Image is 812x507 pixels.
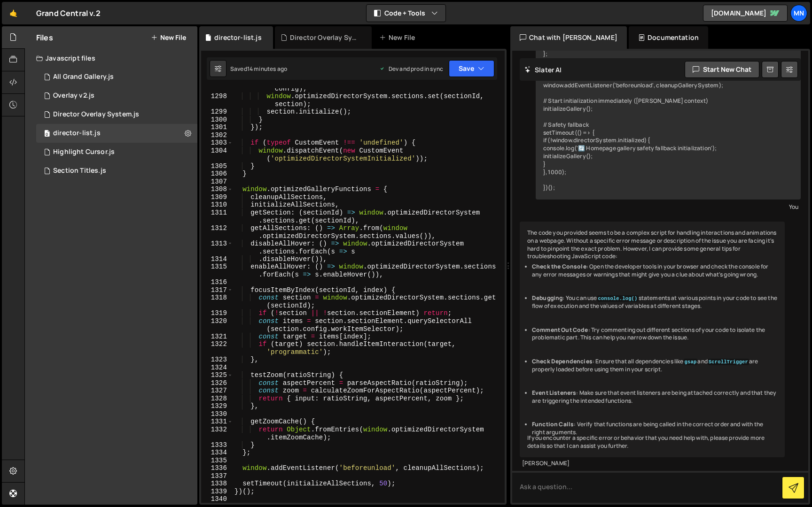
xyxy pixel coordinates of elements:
div: 1338 [201,480,233,488]
button: Save [449,60,494,77]
div: 15298/40379.js [36,124,197,143]
strong: Debugging [532,294,562,302]
div: 1310 [201,201,233,209]
div: 1311 [201,209,233,224]
div: 1301 [201,123,233,131]
div: Saved [230,65,287,73]
button: Code + Tools [367,5,445,22]
div: 1332 [201,426,233,441]
div: 1333 [201,441,233,449]
div: Section Titles.js [53,167,106,175]
div: New File [379,33,419,42]
div: 1316 [201,278,233,286]
h2: Slater AI [524,65,562,74]
div: 1330 [201,410,233,418]
div: 1334 [201,449,233,457]
div: 1306 [201,170,233,178]
div: Director Overlay System.js [53,110,139,119]
div: 1328 [201,395,233,403]
code: gsap [684,359,698,365]
a: [DOMAIN_NAME] [703,5,788,22]
div: 1318 [201,294,233,309]
strong: Function Calls [532,420,574,428]
div: 1298 [201,92,233,108]
div: 1312 [201,224,233,240]
div: 1339 [201,488,233,496]
div: 1314 [201,255,233,263]
div: 15298/42891.js [36,105,197,124]
div: 1315 [201,263,233,278]
div: 1317 [201,286,233,294]
div: 1325 [201,371,233,379]
div: 1313 [201,240,233,255]
div: 1324 [201,364,233,372]
li: : Open the developer tools in your browser and check the console for any error messages or warnin... [532,263,777,279]
code: ScrollTrigger [708,359,749,365]
div: [PERSON_NAME] [522,460,782,468]
div: 1319 [201,309,233,317]
div: Director Overlay System.js [290,33,360,42]
code: console.log() [597,295,639,302]
a: MN [790,5,807,22]
strong: Comment Out Code [532,326,588,334]
div: 1323 [201,356,233,364]
div: 1327 [201,387,233,395]
div: 15298/40223.js [36,161,197,180]
div: 1308 [201,185,233,193]
li: : Verify that functions are being called in the correct order and with the right arguments. [532,421,777,437]
strong: Check Dependencies [532,357,593,365]
div: director-list.js [214,33,262,42]
div: 1322 [201,340,233,356]
span: 0 [44,131,50,138]
strong: Check the Console [532,262,586,270]
button: Start new chat [685,61,759,78]
button: New File [151,34,186,41]
li: : Make sure that event listeners are being attached correctly and that they are triggering the in... [532,389,777,405]
div: 1326 [201,379,233,387]
div: Highlight Cursor.js [53,148,115,156]
div: director-list.js [53,129,101,138]
div: 1300 [201,116,233,124]
div: 1299 [201,108,233,116]
div: 1320 [201,317,233,333]
div: 15298/43117.js [36,143,197,161]
div: 1307 [201,178,233,186]
div: Javascript files [25,49,197,68]
div: 1302 [201,131,233,139]
div: Documentation [629,26,708,49]
div: Chat with [PERSON_NAME] [510,26,627,49]
div: 1304 [201,147,233,162]
strong: Event Listeners [532,389,576,397]
div: 1337 [201,472,233,480]
div: 1336 [201,464,233,472]
h2: Files [36,32,53,43]
div: 14 minutes ago [247,65,287,73]
div: 1321 [201,333,233,341]
li: : You can use statements at various points in your code to see the flow of execution and the valu... [532,294,777,310]
div: 1331 [201,418,233,426]
div: 1309 [201,193,233,201]
li: : Try commenting out different sections of your code to isolate the problematic part. This can he... [532,326,777,342]
li: : Ensure that all dependencies like and are properly loaded before using them in your script. [532,358,777,374]
div: You [538,202,798,212]
div: 1335 [201,457,233,465]
div: Overlay v2.js [53,92,94,100]
div: All Grand Gallery.js [53,73,114,81]
a: 🤙 [2,2,25,24]
div: 15298/45944.js [36,86,197,105]
div: 1305 [201,162,233,170]
div: 1340 [201,495,233,503]
div: Grand Central v.2 [36,8,101,19]
div: The code you provided seems to be a complex script for handling interactions and animations on a ... [520,222,785,457]
div: 15298/43578.js [36,68,197,86]
div: Dev and prod in sync [379,65,443,73]
div: 1329 [201,402,233,410]
div: 1303 [201,139,233,147]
